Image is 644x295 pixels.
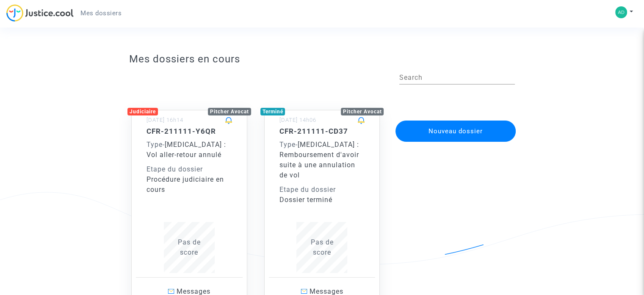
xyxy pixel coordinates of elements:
span: Type [279,140,296,149]
div: Judiciaire [127,108,158,115]
span: Pas de score [178,238,201,256]
span: [MEDICAL_DATA] : Remboursement d'avoir suite à une annulation de vol [279,140,359,179]
div: Dossier terminé [279,195,365,205]
span: Mes dossiers [80,9,122,17]
span: Pas de score [310,238,333,256]
h5: CFR-211111-CD37 [279,127,365,135]
small: [DATE] 14h06 [279,117,316,123]
button: Nouveau dossier [395,121,516,142]
div: Procédure judiciaire en cours [146,174,232,195]
span: - [279,140,298,149]
div: Pitcher Avocat [208,108,251,115]
div: Etape du dossier [146,164,232,174]
h5: CFR-211111-Y6QR [146,127,232,135]
div: Etape du dossier [279,185,365,195]
img: jc-logo.svg [6,4,74,22]
img: 0a4545a8e8642b6eb784423b059551a6 [615,6,627,18]
small: [DATE] 16h14 [146,117,183,123]
div: Pitcher Avocat [341,108,384,115]
span: - [146,140,165,149]
div: Terminé [260,108,285,115]
a: Nouveau dossier [395,115,517,123]
span: [MEDICAL_DATA] : Vol aller-retour annulé [146,140,226,159]
a: Mes dossiers [74,7,128,20]
h3: Mes dossiers en cours [129,53,515,65]
span: Type [146,140,163,149]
